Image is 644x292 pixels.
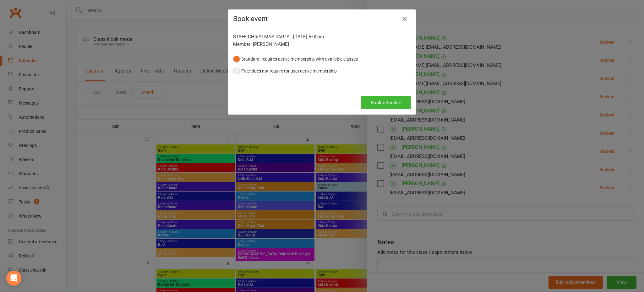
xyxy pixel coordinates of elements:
button: Free: does not require (or use) active membership [233,65,337,77]
button: Book attendee [361,96,411,109]
div: Open Intercom Messenger [6,271,21,286]
button: Close [400,14,410,24]
h4: Book event [233,15,411,23]
div: STAFF CHRISTMAS PARTY - [DATE] 5:00pm Member: [PERSON_NAME] [233,33,411,48]
button: Standard: requires active membership with available classes [233,53,358,65]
